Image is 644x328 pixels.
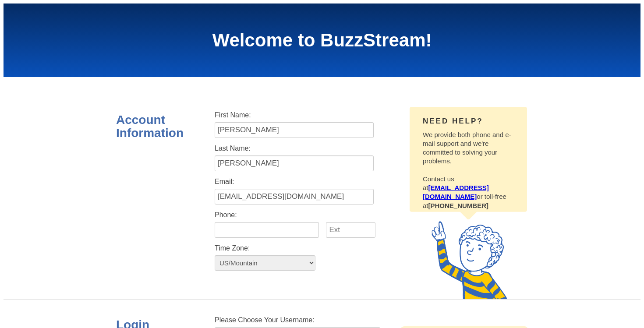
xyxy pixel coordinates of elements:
[212,16,432,65] h1: Welcome to BuzzStream!
[215,244,528,252] label: Time Zone:
[428,202,489,209] strong: [PHONE_NUMBER]
[423,117,515,126] h4: Need help?
[423,184,489,200] a: [EMAIL_ADDRESS][DOMAIN_NAME]
[215,111,528,119] label: First Name:
[326,222,375,238] input: Ext
[215,178,528,186] label: Email:
[116,113,195,140] h2: Account Information
[215,145,528,152] label: Last Name:
[215,211,528,219] label: Phone:
[215,316,528,324] label: Please Choose Your Username:
[410,106,528,223] div: We provide both phone and e-mail support and we're committed to solving your problems. Contact us...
